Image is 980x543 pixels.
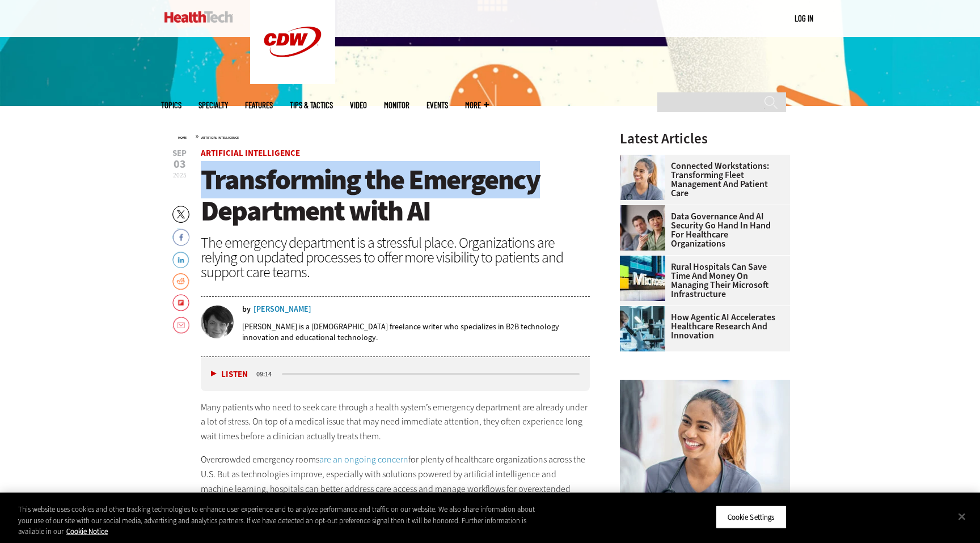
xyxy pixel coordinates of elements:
div: The emergency department is a stressful place. Organizations are relying on updated processes to ... [201,235,590,279]
span: Topics [161,101,181,109]
div: duration [255,369,280,379]
a: Video [350,101,367,109]
a: [PERSON_NAME] [254,306,311,313]
a: Data Governance and AI Security Go Hand in Hand for Healthcare Organizations [620,212,783,248]
button: Close [949,504,974,529]
a: Home [178,135,187,140]
a: Events [426,101,448,109]
img: woman discusses data governance [620,205,665,251]
img: nurse smiling at patient [620,380,790,507]
h3: Latest Articles [620,131,790,146]
span: 03 [172,159,187,170]
img: scientist looks through microscope in lab [620,306,665,351]
a: nurse smiling at patient [620,155,671,164]
p: Many patients who need to seek care through a health system’s emergency department are already un... [201,400,590,444]
span: More [465,101,489,109]
a: Rural Hospitals Can Save Time and Money on Managing Their Microsoft Infrastructure [620,262,783,299]
a: woman discusses data governance [620,205,671,214]
span: by [242,306,251,313]
span: Transforming the Emergency Department with AI [201,161,540,230]
div: » [178,131,590,141]
a: More information about your privacy [66,527,108,536]
img: nurse smiling at patient [620,155,665,200]
a: Features [245,101,273,109]
span: Specialty [198,101,228,109]
a: How Agentic AI Accelerates Healthcare Research and Innovation [620,313,783,340]
a: Artificial Intelligence [201,135,239,140]
a: Connected Workstations: Transforming Fleet Management and Patient Care [620,162,783,198]
div: This website uses cookies and other tracking technologies to enhance user experience and to analy... [18,504,539,537]
p: Overcrowded emergency rooms for plenty of healthcare organizations across the U.S. But as technol... [201,452,590,510]
span: Sep [172,149,187,158]
a: are an ongoing concern [319,453,408,465]
p: [PERSON_NAME] is a [DEMOGRAPHIC_DATA] freelance writer who specializes in B2B technology innovati... [242,321,590,343]
img: Microsoft building [620,256,665,301]
a: CDW [250,75,335,87]
div: media player [201,357,590,391]
a: Artificial Intelligence [201,147,300,159]
img: Home [164,11,233,23]
a: Microsoft building [620,256,671,265]
button: Listen [211,370,248,379]
a: MonITor [384,101,409,109]
button: Cookie Settings [716,505,787,529]
a: Log in [795,13,813,23]
div: User menu [795,12,813,24]
span: 2025 [173,171,187,180]
a: Tips & Tactics [290,101,333,109]
a: scientist looks through microscope in lab [620,306,671,315]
